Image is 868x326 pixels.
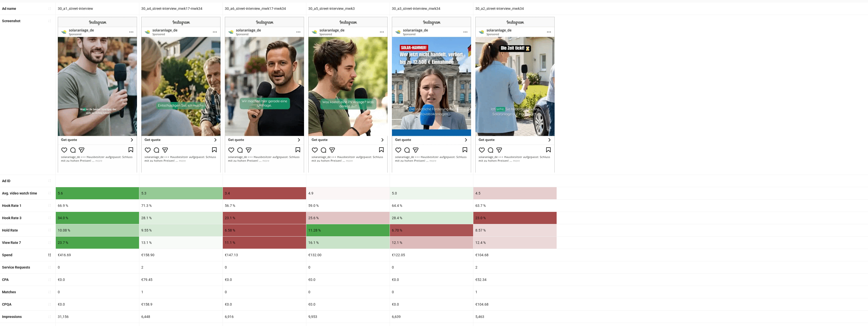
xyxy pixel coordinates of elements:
[473,224,557,236] div: 8.57 %
[56,249,139,261] div: €416.69
[223,261,306,273] div: 0
[225,17,304,172] img: Screenshot 120233372520210649
[56,187,139,199] div: 5.6
[392,17,471,172] img: Screenshot 120233420522850649
[390,237,473,249] div: 12.1 %
[139,237,223,249] div: 13.1 %
[223,237,306,249] div: 11.1 %
[48,191,51,195] span: sort-ascending
[473,311,557,323] div: 5,463
[56,212,139,224] div: 34.0 %
[139,274,223,286] div: €79.45
[473,187,557,199] div: 4.5
[48,179,51,182] span: sort-ascending
[56,298,139,310] div: €0.0
[2,278,9,282] b: CPA
[223,200,306,212] div: 56.7 %
[306,261,390,273] div: 0
[473,261,557,273] div: 2
[473,286,557,298] div: 1
[390,298,473,310] div: €0.0
[56,286,139,298] div: 0
[48,266,51,269] span: sort-ascending
[306,237,390,249] div: 16.1 %
[2,290,16,294] b: Matches
[48,7,51,10] span: sort-ascending
[308,17,388,172] img: Screenshot 120233372514990649
[2,191,37,195] b: Avg. video watch time
[2,228,18,232] b: Hold Rate
[56,311,139,323] div: 31,156
[306,187,390,199] div: 4.9
[56,200,139,212] div: 66.9 %
[473,212,557,224] div: 23.0 %
[390,311,473,323] div: 6,639
[48,19,51,23] span: sort-ascending
[2,241,21,245] b: View Rate 7
[48,253,51,257] span: sort-descending
[2,302,11,306] b: CPQA
[390,187,473,199] div: 5.0
[473,298,557,310] div: €104.68
[473,237,557,249] div: 12.4 %
[475,17,555,172] img: Screenshot 120233372516090649
[56,237,139,249] div: 23.7 %
[306,212,390,224] div: 25.6 %
[48,278,51,281] span: sort-ascending
[223,212,306,224] div: 23.1 %
[139,200,223,212] div: 71.3 %
[223,311,306,323] div: 6,916
[2,216,21,220] b: Hook Rate 3
[306,311,390,323] div: 9,953
[48,290,51,294] span: sort-ascending
[306,274,390,286] div: €0.0
[56,261,139,273] div: 0
[56,274,139,286] div: €0.0
[48,228,51,232] span: sort-ascending
[2,253,12,257] b: Spend
[390,249,473,261] div: €122.05
[139,187,223,199] div: 5.3
[58,17,137,172] img: Screenshot 120233372517330649
[390,212,473,224] div: 28.4 %
[390,3,473,15] div: 30_a3_street-interview_mwk34
[223,3,306,15] div: 30_a6_street-interview_mwk17-mwk34
[473,249,557,261] div: €104.68
[306,249,390,261] div: €132.00
[2,204,21,208] b: Hook Rate 1
[473,3,557,15] div: 30_a2_street-interview_mwk34
[139,311,223,323] div: 6,448
[390,286,473,298] div: 0
[223,249,306,261] div: €147.13
[306,200,390,212] div: 59.0 %
[306,224,390,236] div: 11.28 %
[139,249,223,261] div: €158.90
[48,204,51,207] span: sort-ascending
[48,303,51,306] span: sort-ascending
[139,224,223,236] div: 9.55 %
[2,265,30,269] b: Service Requests
[223,224,306,236] div: 6.58 %
[473,200,557,212] div: 63.7 %
[390,261,473,273] div: 0
[48,315,51,318] span: sort-ascending
[2,315,22,319] b: Impressions
[2,19,20,23] b: Screenshot
[48,216,51,219] span: sort-ascending
[390,200,473,212] div: 64.4 %
[139,212,223,224] div: 28.1 %
[390,274,473,286] div: €0.0
[139,261,223,273] div: 2
[139,3,223,15] div: 30_a4_street-interview_mwk17-mwk34
[223,286,306,298] div: 0
[473,274,557,286] div: €52.34
[48,241,51,244] span: sort-ascending
[223,187,306,199] div: 3.4
[139,298,223,310] div: €158.9
[2,7,16,11] b: Ad name
[223,298,306,310] div: €0.0
[141,17,221,172] img: Screenshot 120233372523920649
[56,224,139,236] div: 10.08 %
[390,224,473,236] div: 6.70 %
[139,286,223,298] div: 1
